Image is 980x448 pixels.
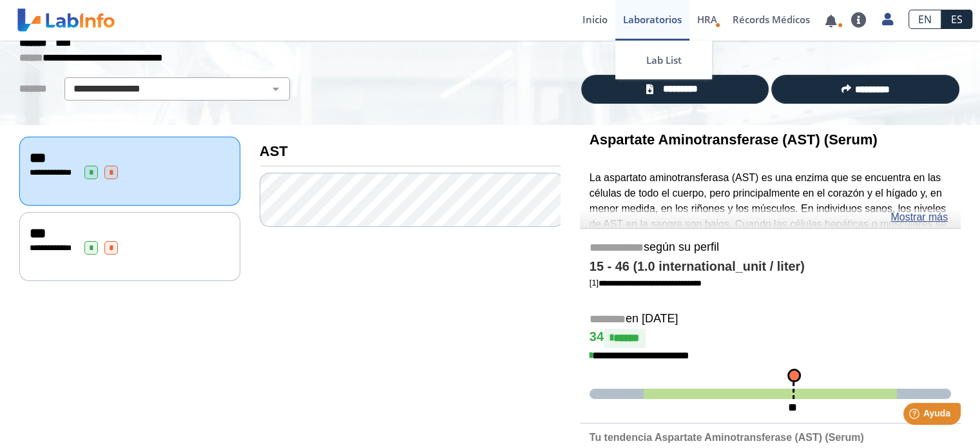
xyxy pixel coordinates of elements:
[590,259,951,275] h4: 15 - 46 (1.0 international_unit / liter)
[590,170,951,263] p: La aspartato aminotransferasa (AST) es una enzima que se encuentra en las células de todo el cuer...
[908,10,941,29] a: EN
[590,329,951,348] h4: 34
[590,278,702,287] a: [1]
[260,143,288,159] b: AST
[697,13,717,26] span: HRA
[615,41,712,79] a: Lab List
[865,398,966,434] iframe: Help widget launcher
[890,209,948,225] a: Mostrar más
[590,312,951,327] h5: en [DATE]
[590,131,878,148] b: Aspartate Aminotransferase (AST) (Serum)
[941,10,972,29] a: ES
[590,240,951,255] h5: según su perfil
[590,432,864,443] b: Tu tendencia Aspartate Aminotransferase (AST) (Serum)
